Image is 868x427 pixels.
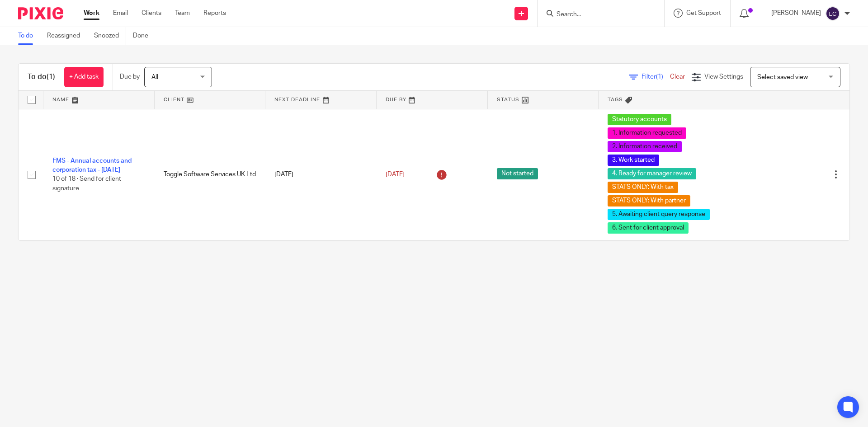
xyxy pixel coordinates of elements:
[704,74,743,80] span: View Settings
[608,209,710,220] span: 5. Awaiting client query response
[155,109,266,240] td: Toggle Software Services UK Ltd
[18,27,40,45] a: To do
[642,74,670,80] span: Filter
[556,11,637,19] input: Search
[608,141,682,152] span: 2. Information received
[52,158,132,173] a: FMS - Annual accounts and corporation tax - [DATE]
[203,9,226,18] a: Reports
[151,74,158,80] span: All
[47,73,55,80] span: (1)
[826,6,840,21] img: svg%3E
[28,72,55,82] h1: To do
[52,176,121,192] span: 10 of 18 · Send for client signature
[608,182,678,193] span: STATS ONLY: With tax
[608,97,623,102] span: Tags
[686,10,721,16] span: Get Support
[265,109,377,240] td: [DATE]
[608,195,690,206] span: STATS ONLY: With partner
[175,9,190,18] a: Team
[608,168,696,179] span: 4. Ready for manager review
[497,168,538,179] span: Not started
[113,9,128,18] a: Email
[771,9,821,18] p: [PERSON_NAME]
[84,9,99,18] a: Work
[608,222,689,234] span: 6. Sent for client approval
[608,114,671,125] span: Statutory accounts
[133,27,155,45] a: Done
[608,155,659,166] span: 3. Work started
[757,74,808,80] span: Select saved view
[670,74,685,80] a: Clear
[47,27,87,45] a: Reassigned
[64,67,104,87] a: + Add task
[608,127,686,139] span: 1. Information requested
[656,74,663,80] span: (1)
[120,72,140,81] p: Due by
[18,7,63,19] img: Pixie
[94,27,126,45] a: Snoozed
[142,9,161,18] a: Clients
[386,171,405,178] span: [DATE]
